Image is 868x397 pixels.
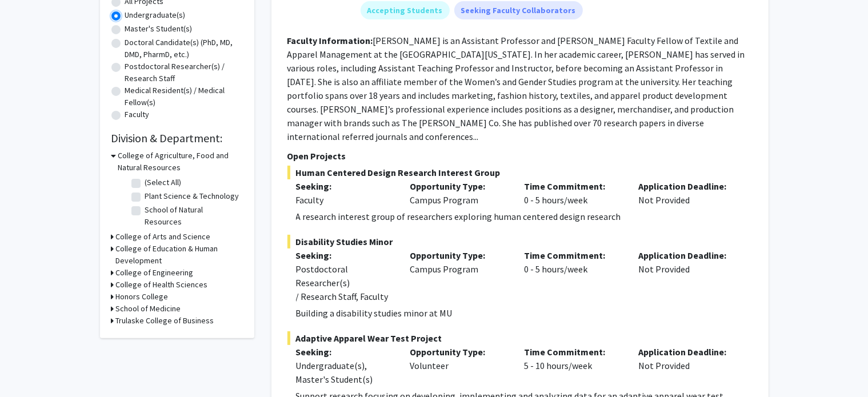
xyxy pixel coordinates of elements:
[9,346,49,388] iframe: Chat
[116,243,243,267] h3: College of Education & Human Development
[125,85,243,109] label: Medical Resident(s) / Medical Fellow(s)
[524,345,621,359] p: Time Commitment:
[630,179,744,207] div: Not Provided
[125,109,150,121] label: Faculty
[638,248,735,262] p: Application Deadline:
[524,248,621,262] p: Time Commitment:
[116,315,214,327] h3: Trulaske College of Business
[515,179,630,207] div: 0 - 5 hours/week
[296,306,753,320] p: Building a disability studies minor at MU
[410,179,507,193] p: Opportunity Type:
[287,166,753,179] span: Human Centered Design Research Interest Group
[410,345,507,359] p: Opportunity Type:
[630,248,744,303] div: Not Provided
[116,231,211,243] h3: College of Arts and Science
[111,131,243,145] h2: Division & Department:
[296,248,393,262] p: Seeking:
[296,262,393,303] div: Postdoctoral Researcher(s) / Research Staff, Faculty
[524,179,621,193] p: Time Commitment:
[145,177,182,189] label: (Select All)
[145,204,240,228] label: School of Natural Resources
[125,23,193,35] label: Master's Student(s)
[296,345,393,359] p: Seeking:
[361,1,450,19] mat-chip: Accepting Students
[401,345,515,386] div: Volunteer
[296,359,393,386] div: Undergraduate(s), Master's Student(s)
[116,279,208,291] h3: College of Health Sciences
[454,1,583,19] mat-chip: Seeking Faculty Collaborators
[287,331,753,345] span: Adaptive Apparel Wear Test Project
[638,345,735,359] p: Application Deadline:
[296,210,753,223] p: A research interest group of researchers exploring human centered design research
[638,179,735,193] p: Application Deadline:
[125,9,186,21] label: Undergraduate(s)
[118,150,243,174] h3: College of Agriculture, Food and Natural Resources
[287,35,373,46] b: Faculty Information:
[116,303,181,315] h3: School of Medicine
[116,291,169,303] h3: Honors College
[287,35,745,142] fg-read-more: [PERSON_NAME] is an Assistant Professor and [PERSON_NAME] Faculty Fellow of Textile and Apparel M...
[125,37,243,61] label: Doctoral Candidate(s) (PhD, MD, DMD, PharmD, etc.)
[145,190,239,202] label: Plant Science & Technology
[296,179,393,193] p: Seeking:
[287,149,753,163] p: Open Projects
[116,267,194,279] h3: College of Engineering
[296,193,393,207] div: Faculty
[401,179,515,207] div: Campus Program
[630,345,744,386] div: Not Provided
[410,248,507,262] p: Opportunity Type:
[125,61,243,85] label: Postdoctoral Researcher(s) / Research Staff
[515,345,630,386] div: 5 - 10 hours/week
[287,235,753,248] span: Disability Studies Minor
[515,248,630,303] div: 0 - 5 hours/week
[401,248,515,303] div: Campus Program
